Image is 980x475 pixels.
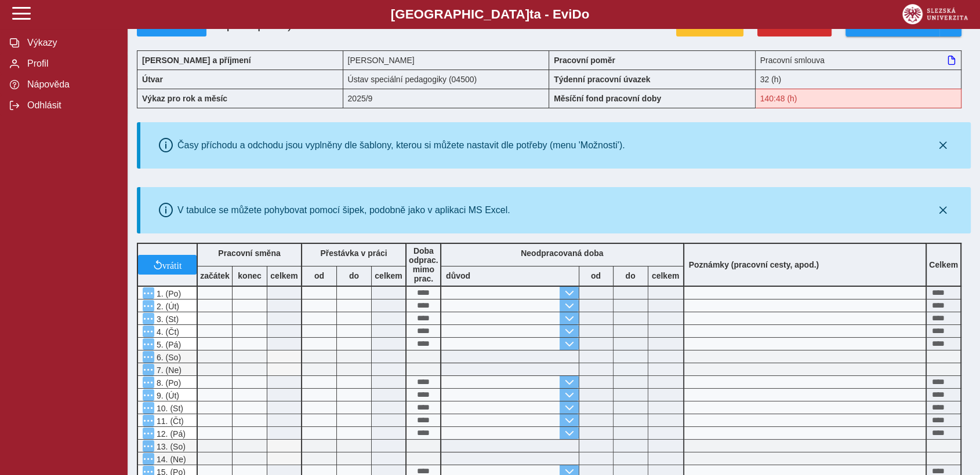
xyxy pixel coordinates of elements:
span: 2. (Út) [154,302,179,311]
span: 12. (Pá) [154,429,186,439]
b: Doba odprac. mimo prac. [409,246,438,283]
b: konec [233,271,267,280]
button: Menu [143,427,154,439]
b: celkem [267,271,301,280]
button: Menu [143,338,154,350]
button: vrátit [138,255,197,275]
b: Týdenní pracovní úvazek [554,75,651,84]
span: 1. (Po) [154,289,181,298]
span: Profil [24,59,118,69]
span: 5. (Pá) [154,340,181,349]
div: Fond pracovní doby (140:48 h) a součet hodin (88 h) se neshodují! [756,89,962,108]
span: 8. (Po) [154,378,181,388]
b: [PERSON_NAME] a příjmení [142,56,251,65]
span: Nápověda [24,79,118,90]
span: o [582,7,590,21]
b: důvod [446,271,470,280]
div: Časy příchodu a odchodu jsou vyplněny dle šablony, kterou si můžete nastavit dle potřeby (menu 'M... [177,140,625,151]
span: Odhlásit [24,100,118,111]
button: Menu [143,453,154,465]
b: Poznámky (pracovní cesty, apod.) [684,260,824,269]
div: Ústav speciální pedagogiky (04500) [343,70,550,89]
span: 9. (Út) [154,391,179,400]
span: 14. (Ne) [154,455,186,464]
div: Pracovní smlouva [756,50,962,70]
div: [PERSON_NAME] [343,50,550,70]
b: Pracovní směna [218,249,280,258]
b: začátek [198,271,232,280]
b: Přestávka v práci [320,249,387,258]
span: t [529,7,533,21]
button: Menu [143,351,154,363]
b: Neodpracovaná doba [521,249,603,258]
div: 2025/9 [343,89,550,108]
b: Pracovní poměr [554,56,615,65]
span: vrátit [162,260,182,269]
b: Výkaz pro rok a měsíc [142,94,227,103]
button: Menu [143,326,154,337]
b: od [302,271,336,280]
span: 11. (Čt) [154,416,184,426]
div: V tabulce se můžete pohybovat pomocí šipek, podobně jako v aplikaci MS Excel. [177,205,510,215]
span: 10. (St) [154,404,183,413]
span: 6. (So) [154,353,181,362]
button: Menu [143,313,154,324]
span: 3. (St) [154,315,179,324]
img: logo_web_su.png [902,4,968,24]
span: D [572,7,581,21]
button: Menu [143,364,154,375]
b: celkem [372,271,405,280]
button: Menu [143,440,154,452]
span: Výkazy [24,38,118,48]
div: 32 (h) [756,70,962,89]
b: od [579,271,613,280]
button: Menu [143,402,154,414]
b: do [614,271,648,280]
b: Útvar [142,75,163,84]
b: Celkem [929,260,958,269]
button: Menu [143,377,154,388]
b: do [337,271,371,280]
span: 4. (Čt) [154,327,179,337]
b: Měsíční fond pracovní doby [554,94,661,103]
b: celkem [648,271,683,280]
b: [GEOGRAPHIC_DATA] a - Evi [35,7,945,22]
button: Menu [143,300,154,312]
span: 7. (Ne) [154,366,182,375]
button: Menu [143,415,154,426]
button: Menu [143,287,154,299]
span: 13. (So) [154,442,186,451]
button: Menu [143,389,154,401]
